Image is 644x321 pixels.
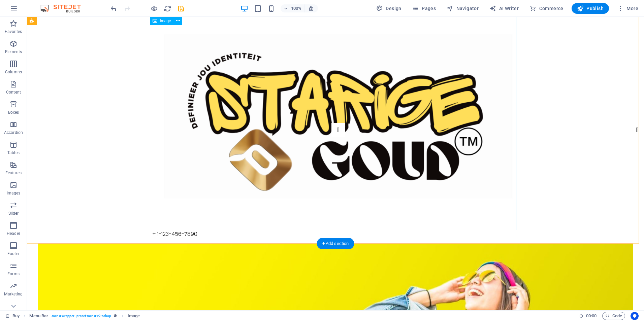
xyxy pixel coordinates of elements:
p: Accordion [4,130,23,135]
span: Click to select. Double-click to edit [29,312,48,320]
i: Undo: Change image (Ctrl+Z) [110,5,118,12]
nav: breadcrumb [29,312,140,320]
h6: 100% [291,4,301,12]
p: Forms [7,271,20,277]
p: Features [5,170,22,176]
a: Click to cancel selection. Double-click to open Pages [5,312,20,320]
span: Pages [412,5,436,12]
p: Tables [7,150,20,155]
span: Code [605,312,622,320]
img: Editor Logo [39,4,89,12]
p: Slider [8,211,19,216]
h6: Session time [579,312,597,320]
p: Columns [5,69,22,75]
div: + Add section [317,238,354,249]
button: Design [374,3,404,14]
p: Marketing [4,291,23,297]
button: Navigator [444,3,481,14]
button: Pages [410,3,439,14]
button: undo [109,4,118,12]
span: Commerce [529,5,563,12]
button: Commerce [527,3,566,14]
button: save [177,4,185,12]
p: Header [7,231,20,236]
button: AI Writer [487,3,521,14]
span: Click to select. Double-click to edit [128,312,140,320]
span: Navigator [447,5,479,12]
button: Publish [572,3,609,14]
span: More [617,5,638,12]
i: Save (Ctrl+S) [177,5,185,12]
span: Design [376,5,401,12]
button: Usercentrics [631,312,639,320]
p: Favorites [5,29,22,34]
span: Image [160,19,171,23]
p: Footer [7,251,20,256]
button: More [614,3,641,14]
i: This element is a customizable preset [114,314,117,318]
button: reload [163,4,171,12]
p: Boxes [8,110,19,115]
button: Code [602,312,625,320]
span: . menu-wrapper .preset-menu-v2-ashop [51,312,111,320]
button: 100% [281,4,304,12]
span: Publish [577,5,604,12]
i: On resize automatically adjust zoom level to fit chosen device. [308,5,314,11]
div: Design (Ctrl+Alt+Y) [374,3,404,14]
span: AI Writer [489,5,519,12]
p: Content [6,90,21,95]
span: : [591,313,592,318]
p: Elements [5,49,22,55]
button: Click here to leave preview mode and continue editing [150,4,158,12]
i: Reload page [164,5,171,12]
span: 00 00 [586,312,597,320]
p: Images [7,190,21,196]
